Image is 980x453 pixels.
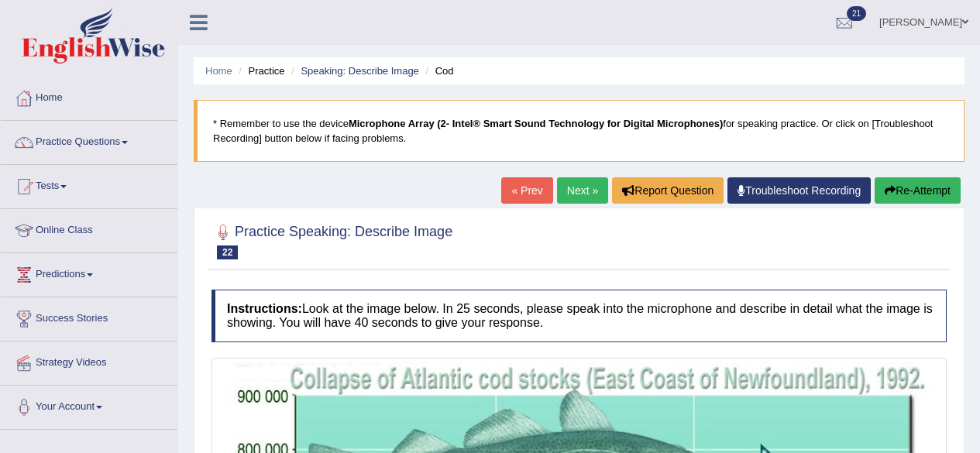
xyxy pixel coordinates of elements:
a: Home [205,65,232,77]
button: Re-Attempt [875,177,961,204]
a: Strategy Videos [1,341,177,380]
a: Next » [557,177,608,204]
li: Cod [421,63,453,78]
h2: Practice Speaking: Describe Image [211,221,452,259]
blockquote: * Remember to use the device for speaking practice. Or click on [Troubleshoot Recording] button b... [194,100,965,162]
a: Home [1,77,177,115]
a: Practice Questions [1,121,177,160]
a: Speaking: Describe Image [301,65,418,77]
a: Your Account [1,386,177,424]
a: Success Stories [1,297,177,336]
a: Tests [1,165,177,204]
h4: Look at the image below. In 25 seconds, please speak into the microphone and describe in detail w... [211,290,947,341]
a: Online Class [1,209,177,248]
b: Microphone Array (2- Intel® Smart Sound Technology for Digital Microphones) [349,118,723,129]
span: 21 [847,6,866,21]
a: « Prev [501,177,552,204]
li: Practice [235,63,284,78]
a: Predictions [1,253,177,292]
b: Instructions: [227,302,302,315]
button: Report Question [612,177,724,204]
a: Troubleshoot Recording [727,177,871,204]
span: 22 [217,245,238,259]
